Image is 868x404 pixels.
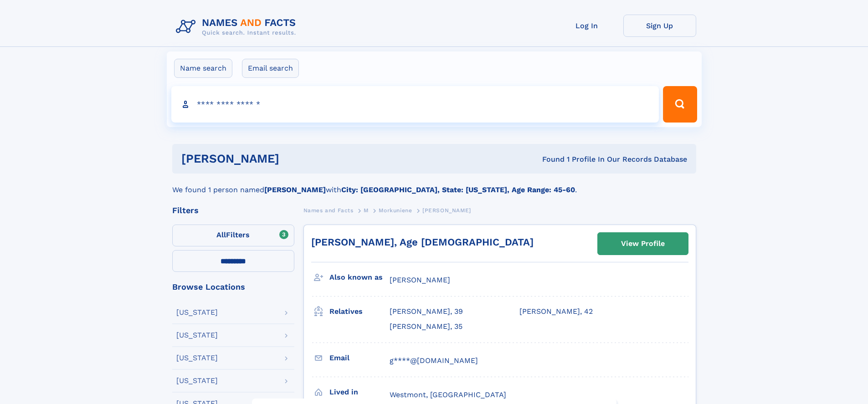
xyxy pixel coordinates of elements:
[390,307,463,317] a: [PERSON_NAME], 39
[379,205,412,216] a: Morkuniene
[176,332,218,339] div: [US_STATE]
[364,207,369,214] span: M
[174,59,232,78] label: Name search
[172,225,294,246] label: Filters
[329,384,390,400] h3: Lived in
[171,86,659,123] input: search input
[598,233,688,255] a: View Profile
[172,174,696,195] div: We found 1 person named with .
[519,307,593,317] a: [PERSON_NAME], 42
[172,283,294,291] div: Browse Locations
[176,377,218,384] div: [US_STATE]
[311,236,534,248] a: [PERSON_NAME], Age [DEMOGRAPHIC_DATA]
[216,230,226,239] span: All
[329,304,390,319] h3: Relatives
[176,309,218,316] div: [US_STATE]
[364,205,369,216] a: M
[390,322,462,332] a: [PERSON_NAME], 35
[422,207,471,214] span: [PERSON_NAME]
[172,15,303,39] img: Logo Names and Facts
[550,15,623,37] a: Log In
[181,153,411,164] h1: [PERSON_NAME]
[329,270,390,285] h3: Also known as
[390,276,450,284] span: [PERSON_NAME]
[176,354,218,362] div: [US_STATE]
[264,185,326,194] b: [PERSON_NAME]
[341,185,575,194] b: City: [GEOGRAPHIC_DATA], State: [US_STATE], Age Range: 45-60
[623,15,696,37] a: Sign Up
[621,233,665,254] div: View Profile
[303,205,354,216] a: Names and Facts
[390,390,506,399] span: Westmont, [GEOGRAPHIC_DATA]
[242,59,299,78] label: Email search
[663,86,697,123] button: Search Button
[329,350,390,366] h3: Email
[172,206,294,215] div: Filters
[379,207,412,214] span: Morkuniene
[411,154,687,164] div: Found 1 Profile In Our Records Database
